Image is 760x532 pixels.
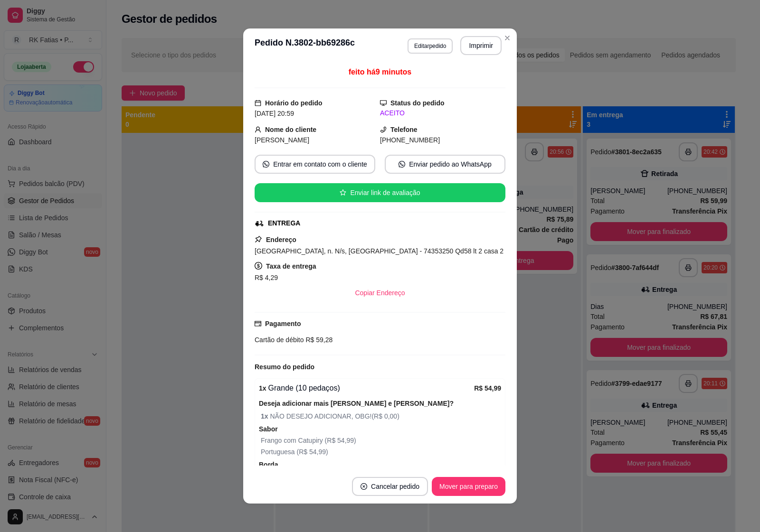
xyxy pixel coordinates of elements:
span: whats-app [399,161,405,168]
span: R$ 4,29 [255,274,278,281]
span: [PHONE_NUMBER] [380,136,440,144]
strong: Pagamento [265,320,301,327]
span: Frango com Catupiry [261,437,323,444]
strong: Status do pedido [390,99,445,107]
strong: Resumo do pedido [255,363,314,371]
span: credit-card [255,320,261,327]
strong: Endereço [266,236,296,243]
span: Portuguesa [261,448,295,456]
button: starEnviar link de avaliação [255,183,505,202]
span: pushpin [255,235,262,243]
strong: 1 x [259,384,266,392]
button: Copiar Endereço [347,283,412,302]
button: Imprimir [460,36,502,55]
strong: Telefone [390,126,418,133]
div: ACEITO [380,108,505,118]
span: [GEOGRAPHIC_DATA], n. N/s, [GEOGRAPHIC_DATA] - 74353250 Qd58 lt 2 casa 2 [255,247,503,255]
span: Cartão de débito [255,336,304,344]
div: ENTREGA [268,218,300,228]
span: dollar [255,262,262,270]
button: Close [500,30,515,46]
span: NÃO DESEJO ADICIONAR, OBG! ( R$ 0,00 ) [261,411,501,421]
button: whats-appEntrar em contato com o cliente [255,155,375,174]
span: whats-app [263,161,269,168]
button: whats-appEnviar pedido ao WhatsApp [385,155,505,174]
strong: R$ 54,99 [474,384,501,392]
span: calendar [255,100,261,106]
span: star [340,189,346,196]
span: feito há 9 minutos [349,68,411,76]
strong: Sabor [259,425,278,433]
strong: Borda [259,461,278,468]
h3: Pedido N. 3802-bb69286c [255,36,355,55]
strong: Taxa de entrega [266,262,316,270]
button: Mover para preparo [432,477,505,496]
div: Grande (10 pedaços) [259,383,474,394]
span: [PERSON_NAME] [255,136,309,144]
span: (R$ 54,99) [295,448,328,456]
span: phone [380,126,387,133]
span: R$ 59,28 [304,336,333,344]
strong: 1 x [261,412,270,420]
span: [DATE] 20:59 [255,110,294,117]
span: desktop [380,100,387,106]
strong: Horário do pedido [265,99,323,107]
strong: Deseja adicionar mais [PERSON_NAME] e [PERSON_NAME]? [259,400,454,407]
span: (R$ 54,99) [323,437,356,444]
span: user [255,126,261,133]
button: close-circleCancelar pedido [352,477,428,496]
strong: Nome do cliente [265,126,316,133]
span: close-circle [361,483,367,490]
button: Editarpedido [408,38,453,54]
